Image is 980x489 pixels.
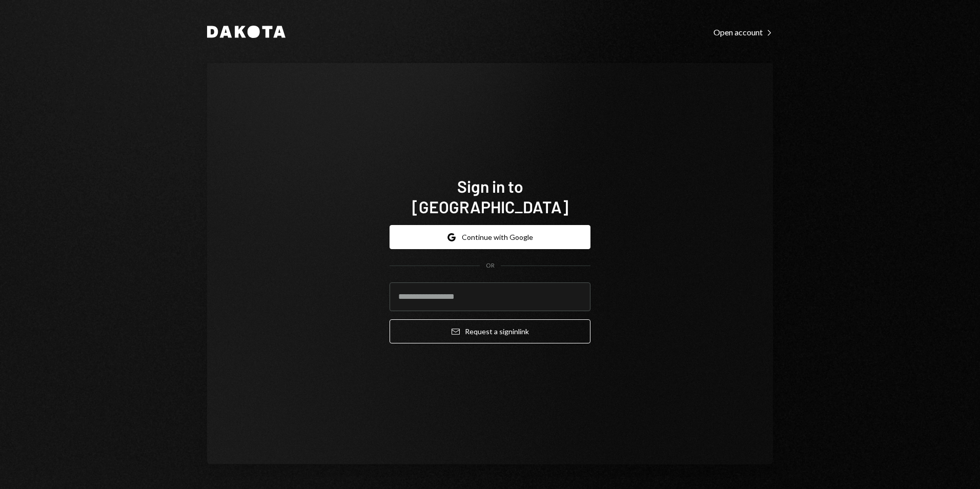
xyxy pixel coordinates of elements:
[713,27,773,37] div: Open account
[486,261,495,270] div: OR
[713,26,773,37] a: Open account
[390,225,590,249] button: Continue with Google
[390,176,590,217] h1: Sign in to [GEOGRAPHIC_DATA]
[390,319,590,343] button: Request a signinlink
